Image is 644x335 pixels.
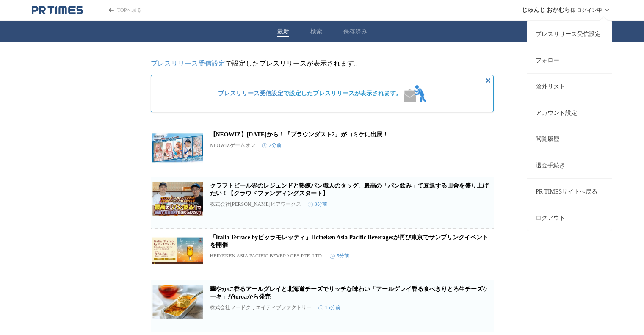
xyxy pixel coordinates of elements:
[527,205,612,231] button: ログアウト
[483,75,493,86] button: 非表示にする
[527,47,612,73] a: フォロー
[308,201,327,208] time: 3分前
[96,7,142,14] a: PR TIMESのトップページはこちら
[210,201,301,208] p: 株式会社[PERSON_NAME]ビアワークス
[218,90,283,97] a: プレスリリース受信設定
[210,304,312,311] p: 株式会社フードクリエイティブファクトリー
[262,142,282,149] time: 2分前
[210,234,489,248] a: 「Italia Terrace byビッラモレッティ」Heineken Asia Pacific Beveragesが再び東京でサンプリングイベントを開催
[210,253,323,259] p: HEINEKEN ASIA PACIFIC BEVERAGES PTE. LTD.
[210,286,489,300] a: 華やかに香るアールグレイと北海道チーズでリッチな味わい「アールグレイ香る食べきりとろ生チーズケーキ」がtoroaから発売
[152,182,203,216] img: クラフトビール界のレジェンドと熟練パン職人のタッグ。最高の「パン飲み」で衰退する田舎を盛り上げたい！【クラウドファンディングスタート】
[152,234,203,268] img: 「Italia Terrace byビッラモレッティ」Heineken Asia Pacific Beveragesが再び東京でサンプリングイベントを開催
[218,90,402,97] span: で設定したプレスリリースが表示されます。
[343,28,367,36] button: 保存済み
[527,152,612,178] a: 退会手続き
[527,100,612,126] a: アカウント設定
[527,21,612,47] a: プレスリリース受信設定
[152,285,203,319] img: 華やかに香るアールグレイと北海道チーズでリッチな味わい「アールグレイ香る食べきりとろ生チーズケーキ」がtoroaから発売
[527,126,612,152] a: 閲覧履歴
[310,28,322,36] button: 検索
[330,252,349,260] time: 5分前
[522,6,571,14] span: じゅんじ おかむら
[318,304,340,311] time: 15分前
[210,142,255,149] p: NEOWIZゲームオン
[210,183,489,197] a: クラフトビール界のレジェンドと熟練パン職人のタッグ。最高の「パン飲み」で衰退する田舎を盛り上げたい！【クラウドファンディングスタート】
[527,178,612,205] a: PR TIMESサイトへ戻る
[527,73,612,100] a: 除外リスト
[32,5,83,15] a: PR TIMESのトップページはこちら
[152,131,203,165] img: 【NEOWIZ】明日から！『ブラウンダスト2』がコミケに出展！
[151,60,225,67] a: プレスリリース受信設定
[151,59,494,68] p: で設定したプレスリリースが表示されます。
[210,131,388,138] a: 【NEOWIZ】[DATE]から！『ブラウンダスト2』がコミケに出展！
[277,28,289,36] button: 最新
